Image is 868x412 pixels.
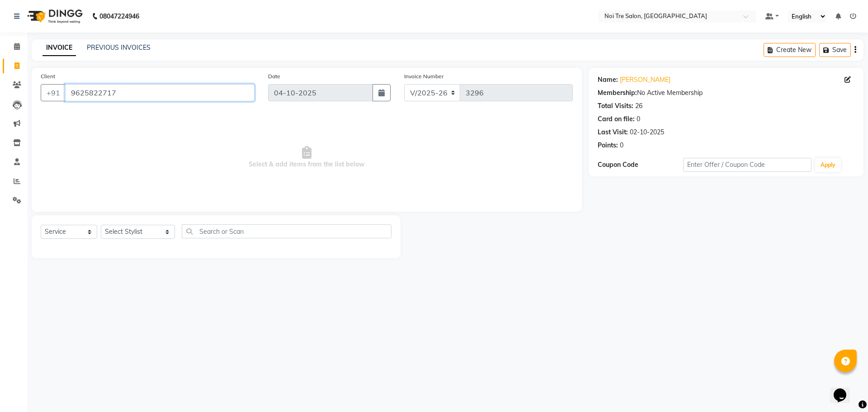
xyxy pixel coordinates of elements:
a: [PERSON_NAME] [620,75,670,85]
button: Apply [815,158,841,172]
div: Last Visit: [598,128,628,137]
div: No Active Membership [598,88,854,98]
input: Search or Scan [182,224,392,238]
div: 26 [635,101,642,111]
input: Search by Name/Mobile/Email/Code [65,84,255,101]
a: INVOICE [42,40,76,56]
b: 08047224946 [99,4,139,29]
div: 02-10-2025 [630,128,664,137]
div: 0 [637,114,640,124]
label: Invoice Number [404,72,443,81]
img: logo [23,4,85,29]
div: Membership: [598,88,637,98]
div: Points: [598,141,618,150]
button: Create New [764,43,816,57]
iframe: chat widget [830,376,859,403]
label: Date [268,72,280,81]
label: Client [41,72,55,81]
input: Enter Offer / Coupon Code [683,158,811,172]
button: +91 [41,84,66,101]
div: Name: [598,75,618,85]
div: Coupon Code [598,160,683,170]
div: 0 [620,141,623,150]
a: PREVIOUS INVOICES [87,43,151,52]
span: Select & add items from the list below [41,112,573,203]
div: Total Visits: [598,101,633,111]
div: Card on file: [598,114,635,124]
button: Save [819,43,851,57]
